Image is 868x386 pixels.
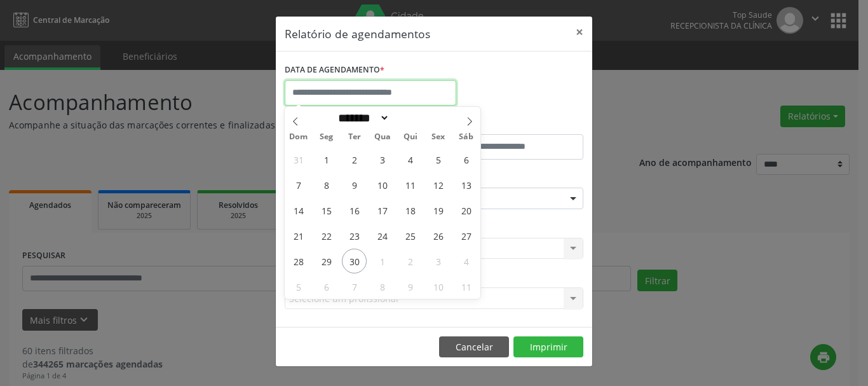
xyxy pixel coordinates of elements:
span: Outubro 7, 2025 [342,274,367,299]
span: Setembro 28, 2025 [286,249,311,273]
span: Setembro 17, 2025 [370,198,395,223]
span: Setembro 3, 2025 [370,147,395,172]
span: Setembro 22, 2025 [314,223,339,248]
span: Sáb [452,133,480,141]
span: Setembro 11, 2025 [398,172,423,197]
span: Setembro 13, 2025 [454,172,478,197]
span: Setembro 29, 2025 [314,249,339,273]
span: Outubro 9, 2025 [398,274,423,299]
span: Setembro 16, 2025 [342,198,367,223]
span: Outubro 8, 2025 [370,274,395,299]
span: Setembro 7, 2025 [286,172,311,197]
span: Outubro 1, 2025 [370,249,395,273]
button: Cancelar [439,336,509,358]
span: Qua [369,133,397,141]
span: Setembro 20, 2025 [454,198,478,223]
span: Setembro 14, 2025 [286,198,311,223]
span: Setembro 15, 2025 [314,198,339,223]
span: Outubro 6, 2025 [314,274,339,299]
span: Dom [285,133,313,141]
span: Ter [341,133,369,141]
button: Imprimir [513,336,583,358]
span: Setembro 23, 2025 [342,223,367,248]
span: Setembro 8, 2025 [314,172,339,197]
span: Setembro 26, 2025 [426,223,451,248]
label: DATA DE AGENDAMENTO [285,60,384,80]
span: Qui [397,133,424,141]
select: Month [334,111,390,125]
span: Setembro 27, 2025 [454,223,478,248]
button: Close [567,17,592,48]
span: Setembro 25, 2025 [398,223,423,248]
span: Sex [424,133,452,141]
span: Setembro 30, 2025 [342,249,367,273]
span: Outubro 4, 2025 [454,249,478,273]
span: Outubro 3, 2025 [426,249,451,273]
span: Setembro 1, 2025 [314,147,339,172]
span: Setembro 21, 2025 [286,223,311,248]
span: Setembro 4, 2025 [398,147,423,172]
span: Setembro 19, 2025 [426,198,451,223]
h5: Relatório de agendamentos [285,25,430,42]
span: Setembro 6, 2025 [454,147,478,172]
span: Setembro 12, 2025 [426,172,451,197]
span: Outubro 2, 2025 [398,249,423,273]
span: Setembro 24, 2025 [370,223,395,248]
span: Setembro 2, 2025 [342,147,367,172]
span: Seg [313,133,341,141]
span: Outubro 11, 2025 [454,274,478,299]
span: Setembro 10, 2025 [370,172,395,197]
span: Setembro 9, 2025 [342,172,367,197]
input: Year [390,111,431,125]
span: Agosto 31, 2025 [286,147,311,172]
span: Setembro 5, 2025 [426,147,451,172]
span: Outubro 5, 2025 [286,274,311,299]
label: ATÉ [437,114,583,134]
span: Setembro 18, 2025 [398,198,423,223]
span: Outubro 10, 2025 [426,274,451,299]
